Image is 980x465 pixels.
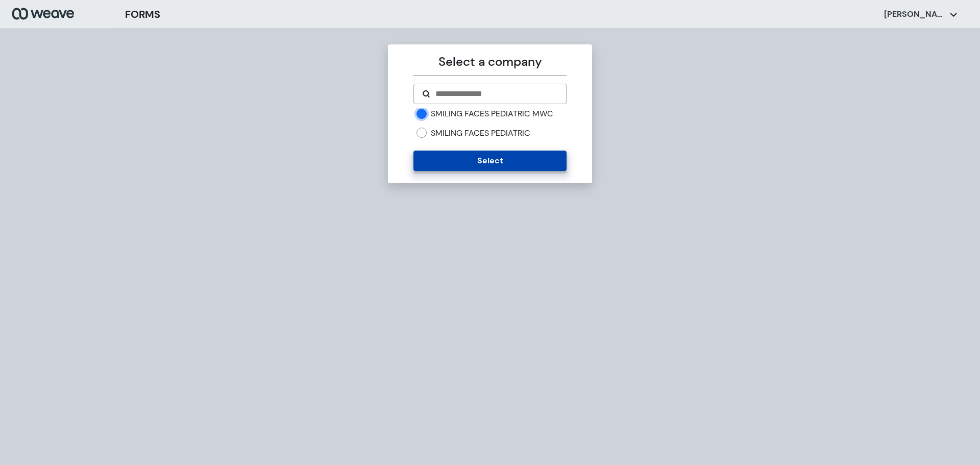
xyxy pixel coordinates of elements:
button: Select [413,151,566,171]
input: Search [434,88,557,100]
p: Select a company [413,53,566,71]
h3: FORMS [125,7,160,22]
p: [PERSON_NAME] [884,9,945,20]
label: SMILING FACES PEDIATRIC MWC [431,108,553,119]
label: SMILING FACES PEDIATRIC [431,128,530,139]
